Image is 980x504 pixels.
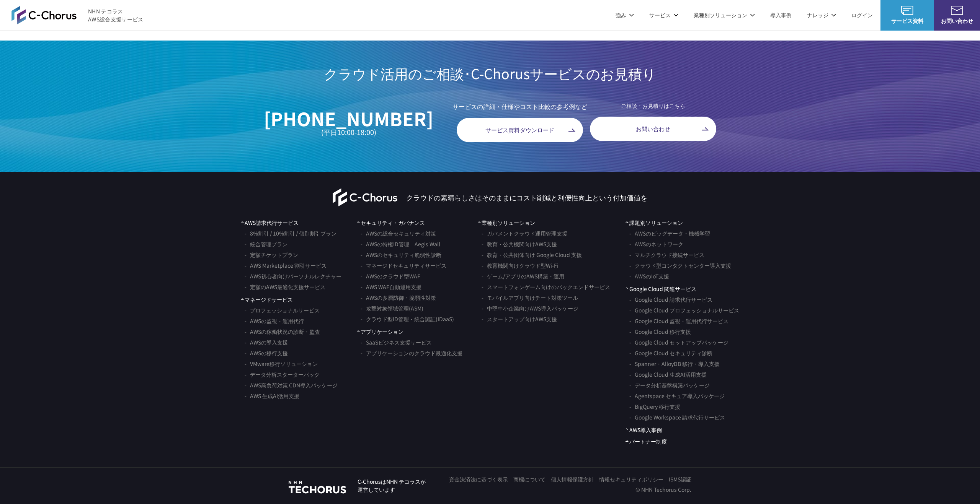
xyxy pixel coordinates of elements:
[245,315,304,326] a: AWSの監視・運用代行
[361,337,432,348] a: SaaSビジネス支援サービス
[457,118,583,142] a: サービス資料ダウンロード
[590,117,716,141] a: お問い合わせ
[361,228,436,239] a: AWSの総合セキュリティ対策
[245,326,320,337] a: AWSの稼働状況の診断・監査
[629,412,725,423] a: Google Workspace 請求代行サービス
[361,314,454,324] a: クラウド型ID管理・統合認証(IDaaS)
[482,249,582,260] a: 教育・公共団体向け Google Cloud 支援
[590,102,716,110] p: ご相談・お見積りはこちら
[361,292,436,303] a: AWSの多層防御・脆弱性対策
[629,337,728,348] a: Google Cloud セットアップパッケージ
[361,303,423,314] a: 攻撃対象領域管理(ASM)
[629,249,704,260] a: マルチクラウド接続サービス
[482,292,578,303] a: モバイルアプリ向けチート対策ツール
[629,401,680,412] a: BigQuery 移行支援
[11,6,77,24] img: AWS総合支援サービス C-Chorus
[482,228,567,239] a: ガバメントクラウド運用管理支援
[629,260,731,271] a: クラウド型コンタクトセンター導入支援
[629,315,728,326] a: Google Cloud 監視・運用代行サービス
[245,358,318,369] a: VMware移行ソリューション
[361,249,441,260] a: AWSのセキュリティ脆弱性診断
[245,337,288,348] a: AWSの導入支援
[444,486,691,494] p: © NHN Techorus Corp.
[951,6,963,15] img: お問い合わせ
[406,192,647,203] p: クラウドの素晴らしさはそのままにコスト削減と利便性向上という付加価値を
[358,478,426,494] p: C-ChorusはNHN テコラスが 運営しています
[241,296,293,304] a: マネージドサービス
[629,348,712,358] a: Google Cloud セキュリティ診断
[901,6,913,15] img: AWS総合支援サービス C-Chorus サービス資料
[357,219,425,227] a: セキュリティ・ガバナンス
[482,271,564,281] a: ゲーム/アプリのAWS構築・運用
[626,437,667,445] a: パートナー制度
[629,390,725,401] a: Agentspace セキュア導入パッケージ
[629,305,739,315] a: Google Cloud プロフェッショナルサービス
[669,475,691,483] a: ISMS認証
[361,239,440,249] a: AWSの特権ID管理 Aegis Wall
[245,281,325,292] a: 定額のAWS最適化支援サービス
[478,219,535,227] span: 業種別ソリューション
[88,7,144,23] span: NHN テコラス AWS総合支援サービス
[245,260,327,271] a: AWS Marketplace 割引サービス
[626,426,662,434] a: AWS導入事例
[482,303,578,314] a: 中堅中小企業向けAWS導入パッケージ
[245,369,320,380] a: データ分析スターターパック
[449,475,508,483] a: 資金決済法に基づく表示
[245,390,299,401] a: AWS 生成AI活用支援
[807,11,836,19] p: ナレッジ
[482,281,610,292] a: スマートフォンゲーム向けのバックエンドサービス
[626,219,683,227] span: 課題別ソリューション
[629,358,720,369] a: Spanner・AlloyDB 移行・導入支援
[245,305,320,315] a: プロフェッショナルサービス
[851,11,873,19] a: ログイン
[357,328,403,336] span: アプリケーション
[694,11,755,19] p: 業種別ソリューション
[551,475,594,483] a: 個人情報保護方針
[452,102,587,111] p: サービスの詳細・仕様やコスト比較の参考例など
[241,219,299,227] a: AWS請求代行サービス
[245,271,341,281] a: AWS初心者向けパーソナルレクチャー
[629,294,712,305] a: Google Cloud 請求代行サービス
[629,228,710,239] a: AWSのビッグデータ・機械学習
[629,380,710,390] a: データ分析基盤構築パッケージ
[482,314,557,324] a: スタートアップ向けAWS支援
[880,17,934,25] span: サービス資料
[629,326,691,337] a: Google Cloud 移行支援
[264,108,433,128] a: [PHONE_NUMBER]
[245,249,298,260] a: 定額チケットプラン
[264,128,433,136] small: (平日10:00-18:00)
[361,260,446,271] a: マネージドセキュリティサービス
[626,285,696,293] span: Google Cloud 関連サービス
[245,380,338,390] a: AWS高負荷対策 CDN導入パッケージ
[245,228,336,239] a: 8%割引 / 10%割引 / 個別割引プラン
[599,475,663,483] a: 情報セキュリティポリシー
[649,11,678,19] p: サービス
[629,271,669,281] a: AWSのIoT支援
[513,475,546,483] a: 商標について
[245,348,288,358] a: AWSの移行支援
[629,369,707,380] a: Google Cloud 生成AI活用支援
[245,239,287,249] a: 統合管理プラン
[482,260,559,271] a: 教育機関向けクラウド型Wi-Fi
[770,11,792,19] a: 導入事例
[361,348,462,358] a: アプリケーションのクラウド最適化支援
[361,281,421,292] a: AWS WAF自動運用支援
[361,271,420,281] a: AWSのクラウド型WAF
[11,6,144,24] a: AWS総合支援サービス C-Chorus NHN テコラスAWS総合支援サービス
[934,17,980,25] span: お問い合わせ
[616,11,634,19] p: 強み
[629,239,683,249] a: AWSのネットワーク
[482,239,557,249] a: 教育・公共機関向けAWS支援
